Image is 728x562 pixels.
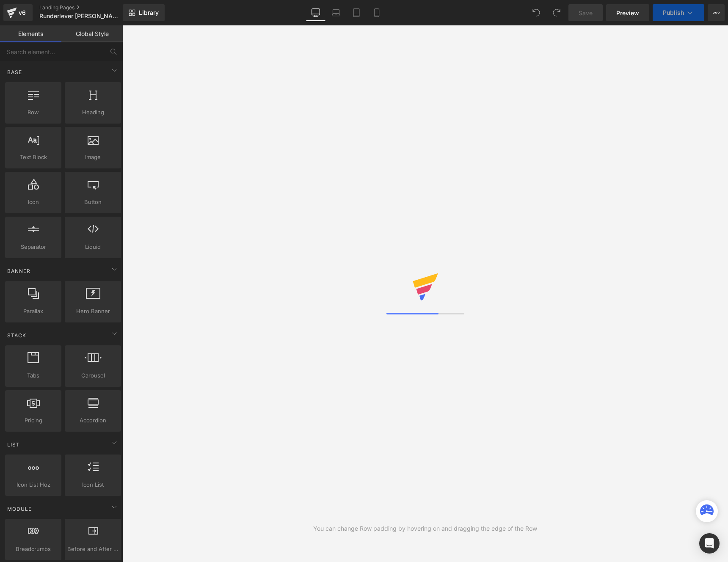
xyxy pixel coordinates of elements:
span: Module [6,505,33,513]
span: Preview [616,8,639,17]
a: Desktop [306,4,326,21]
span: Library [139,9,159,17]
span: Icon [8,198,59,207]
span: Tabs [8,371,59,380]
a: New Library [123,4,165,21]
button: Undo [528,4,545,21]
span: Heading [67,108,119,117]
a: Mobile [367,4,387,21]
span: Button [67,198,119,207]
button: Redo [548,4,565,21]
span: Image [67,153,119,162]
span: Icon List Hoz [8,480,59,489]
span: Banner [6,267,31,275]
a: Laptop [326,4,346,21]
span: Base [6,68,23,76]
span: Breadcrumbs [8,545,59,554]
a: Landing Pages [39,4,136,11]
a: Tablet [346,4,367,21]
span: Runderlever [PERSON_NAME] [39,13,120,19]
span: Hero Banner [67,307,119,316]
a: Global Style [61,25,123,42]
div: Open Intercom Messenger [699,533,720,554]
span: List [6,441,21,449]
span: Stack [6,331,27,339]
span: Icon List [67,480,119,489]
span: Carousel [67,371,119,380]
span: Separator [8,242,59,251]
div: You can change Row padding by hovering on and dragging the edge of the Row [313,524,537,533]
span: Accordion [67,416,119,425]
span: Liquid [67,242,119,251]
a: Preview [606,4,649,21]
button: Publish [653,4,704,21]
div: v6 [17,7,28,18]
span: Parallax [8,307,59,316]
a: v6 [3,4,33,21]
span: Row [8,108,59,117]
button: More [708,4,725,21]
span: Save [579,8,593,17]
span: Before and After Images [67,545,119,554]
span: Pricing [8,416,59,425]
span: Publish [663,9,684,16]
span: Text Block [8,153,59,162]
